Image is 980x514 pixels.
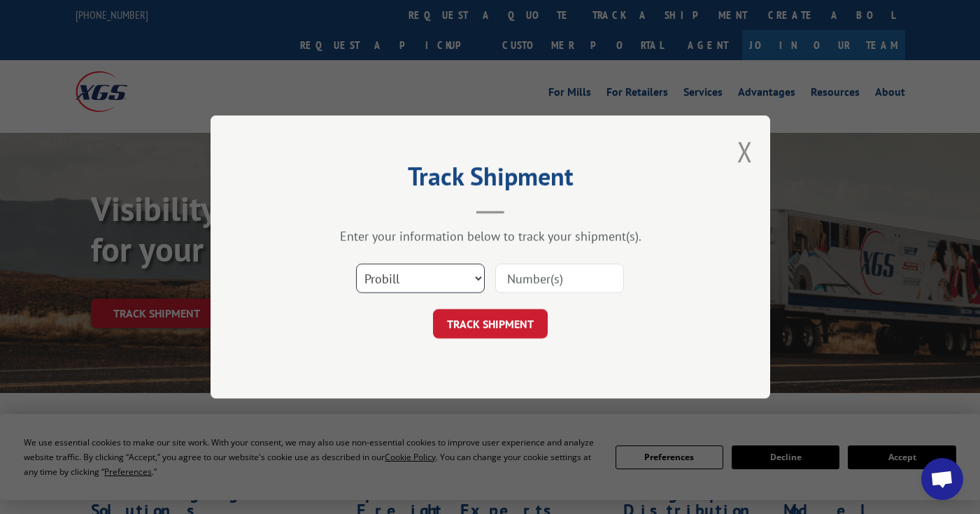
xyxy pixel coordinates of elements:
button: Close modal [737,133,753,170]
div: Enter your information below to track your shipment(s). [280,228,700,244]
button: TRACK SHIPMENT [433,309,548,338]
input: Number(s) [495,264,624,293]
h2: Track Shipment [280,166,700,193]
div: Open chat [921,458,963,500]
